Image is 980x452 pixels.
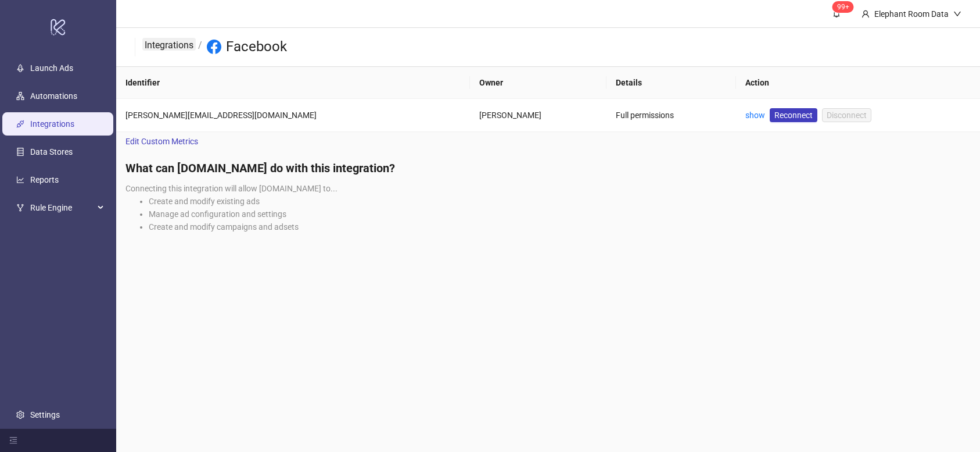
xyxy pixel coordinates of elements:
[30,147,73,156] a: Data Stores
[149,195,971,208] li: Create and modify existing ads
[832,1,854,13] sup: 1515
[30,410,60,419] a: Settings
[125,109,461,122] div: [PERSON_NAME][EMAIL_ADDRESS][DOMAIN_NAME]
[30,175,59,184] a: Reports
[30,196,94,219] span: Rule Engine
[822,108,871,122] button: Disconnect
[30,91,77,101] a: Automations
[30,119,74,129] a: Integrations
[149,220,971,233] li: Create and modify campaigns and adsets
[16,204,24,212] span: fork
[116,67,470,99] th: Identifier
[770,108,817,122] a: Reconnect
[125,184,338,193] span: Connecting this integration will allow [DOMAIN_NAME] to...
[736,67,980,99] th: Action
[745,111,765,120] a: show
[616,109,727,122] div: Full permissions
[479,109,597,122] div: [PERSON_NAME]
[30,63,73,73] a: Launch Ads
[870,8,953,20] div: Elephant Room Data
[606,67,736,99] th: Details
[226,38,287,56] h3: Facebook
[125,135,198,148] span: Edit Custom Metrics
[861,10,870,18] span: user
[832,9,841,17] span: bell
[142,38,196,51] a: Integrations
[9,436,17,444] span: menu-fold
[953,10,961,18] span: down
[116,132,207,151] a: Edit Custom Metrics
[470,67,606,99] th: Owner
[125,160,971,176] h4: What can [DOMAIN_NAME] do with this integration?
[149,208,971,220] li: Manage ad configuration and settings
[774,109,813,122] span: Reconnect
[198,38,202,56] li: /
